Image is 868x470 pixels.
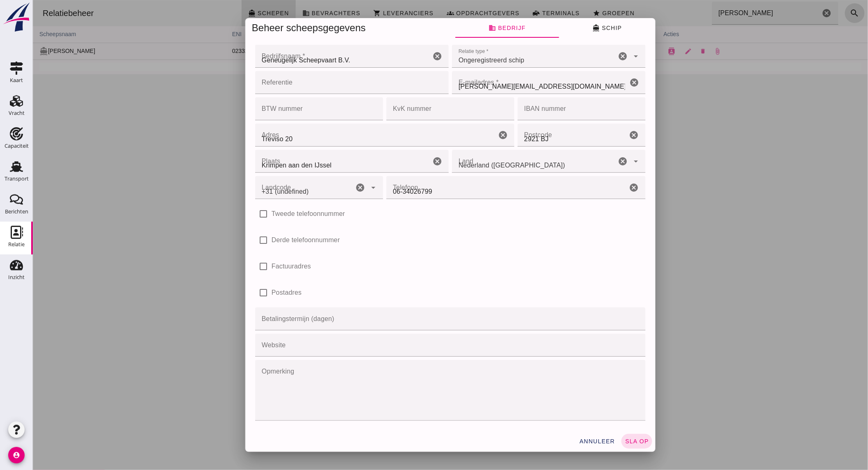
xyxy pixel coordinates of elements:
div: Transport [5,176,29,181]
img: logo-small.a267ee39.svg [2,2,31,32]
div: Relatie [8,242,25,247]
div: Berichten [5,209,28,214]
div: Capaciteit [5,143,29,149]
i: account_circle [8,447,25,463]
div: Inzicht [8,275,25,280]
div: Kaart [10,78,23,83]
div: Vracht [9,110,25,116]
